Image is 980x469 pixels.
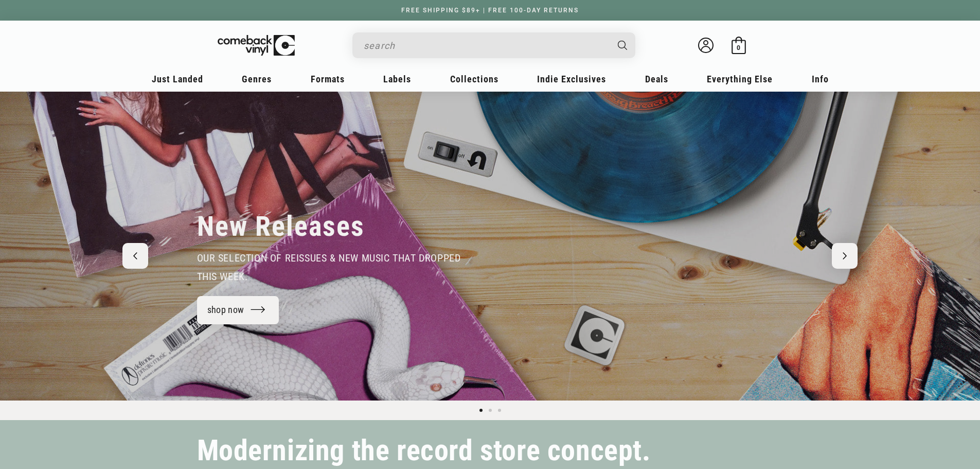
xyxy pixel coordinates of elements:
div: Search [352,32,635,58]
h2: Modernizing the record store concept. [197,439,651,463]
span: Labels [383,74,411,84]
span: 0 [737,44,740,51]
button: Load slide 1 of 3 [476,406,486,415]
span: Info [812,74,829,84]
a: FREE SHIPPING $89+ | FREE 100-DAY RETURNS [391,7,589,14]
span: our selection of reissues & new music that dropped this week. [197,252,461,283]
span: Deals [645,74,668,84]
button: Load slide 2 of 3 [486,406,495,415]
button: Previous slide [122,243,148,269]
span: Indie Exclusives [537,74,606,84]
span: Formats [311,74,345,84]
button: Search [609,32,636,58]
span: Genres [242,74,272,84]
input: search [364,35,608,56]
a: shop now [197,296,279,324]
h2: New Releases [197,210,365,244]
button: Next slide [832,243,858,269]
span: Just Landed [152,74,203,84]
button: Load slide 3 of 3 [495,406,504,415]
span: Collections [450,74,498,84]
span: Everything Else [707,74,773,84]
